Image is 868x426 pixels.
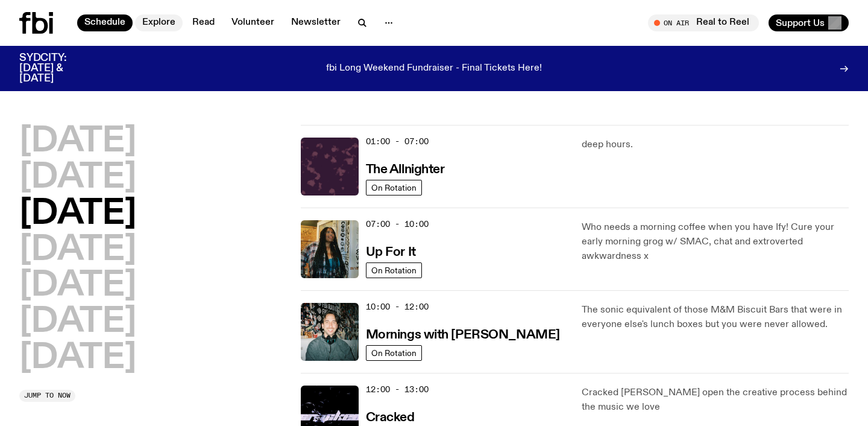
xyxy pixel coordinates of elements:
[19,390,75,402] button: Jump to now
[284,14,348,31] a: Newsletter
[366,326,560,342] a: Mornings with [PERSON_NAME]
[648,14,759,31] button: On AirReal to Reel
[135,14,183,31] a: Explore
[19,342,136,375] button: [DATE]
[19,305,136,339] button: [DATE]
[366,246,416,259] h3: Up For It
[366,244,416,259] a: Up For It
[301,303,359,361] img: Radio presenter Ben Hansen sits in front of a wall of photos and an fbi radio sign. Film photo. B...
[582,386,849,415] p: Cracked [PERSON_NAME] open the creative process behind the music we love
[366,136,429,147] span: 01:00 - 07:00
[19,269,136,303] button: [DATE]
[366,180,422,196] a: On Rotation
[19,197,136,231] button: [DATE]
[366,329,560,342] h3: Mornings with [PERSON_NAME]
[776,17,825,28] span: Support Us
[19,161,136,195] button: [DATE]
[366,262,422,278] a: On Rotation
[366,412,415,424] h3: Cracked
[371,183,417,192] span: On Rotation
[366,345,422,361] a: On Rotation
[19,125,136,159] button: [DATE]
[77,14,133,31] a: Schedule
[366,164,445,176] h3: The Allnighter
[19,234,136,267] button: [DATE]
[366,301,429,313] span: 10:00 - 12:00
[769,14,849,31] button: Support Us
[366,384,429,395] span: 12:00 - 13:00
[582,220,849,264] p: Who needs a morning coffee when you have Ify! Cure your early morning grog w/ SMAC, chat and extr...
[371,266,417,275] span: On Rotation
[582,138,849,152] p: deep hours.
[371,349,417,358] span: On Rotation
[366,409,415,424] a: Cracked
[582,303,849,332] p: The sonic equivalent of those M&M Biscuit Bars that were in everyone else's lunch boxes but you w...
[326,63,542,74] p: fbi Long Weekend Fundraiser - Final Tickets Here!
[301,220,359,278] img: Ify - a Brown Skin girl with black braided twists, looking up to the side with her tongue stickin...
[19,53,96,84] h3: SYDCITY: [DATE] & [DATE]
[366,218,429,230] span: 07:00 - 10:00
[185,14,222,31] a: Read
[224,14,281,31] a: Volunteer
[24,392,71,399] span: Jump to now
[366,161,445,176] a: The Allnighter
